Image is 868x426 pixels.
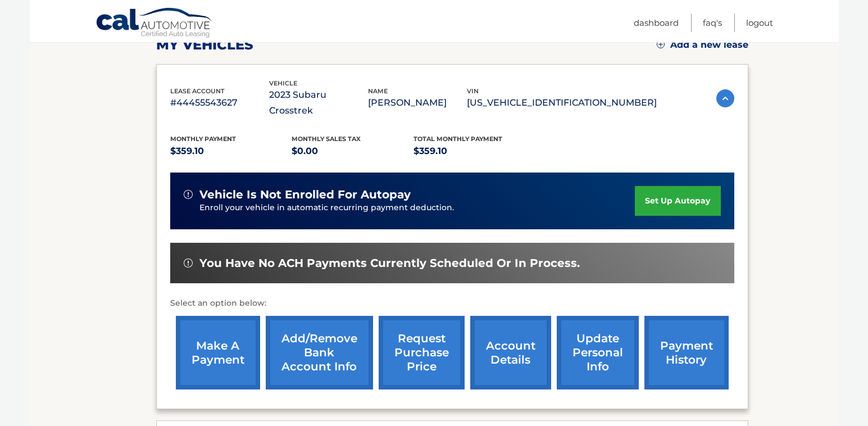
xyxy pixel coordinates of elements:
a: update personal info [557,316,639,389]
span: vehicle is not enrolled for autopay [199,188,411,202]
p: Select an option below: [170,297,734,310]
a: payment history [644,316,729,389]
p: $0.00 [292,143,413,159]
a: make a payment [176,316,260,389]
p: 2023 Subaru Crosstrek [269,87,368,119]
p: [PERSON_NAME] [368,95,467,111]
span: vehicle [269,79,297,87]
a: Dashboard [634,13,679,32]
p: Enroll your vehicle in automatic recurring payment deduction. [199,202,635,214]
span: vin [467,87,479,95]
img: alert-white.svg [184,190,193,199]
img: add.svg [657,40,665,48]
span: name [368,87,388,95]
img: alert-white.svg [184,259,193,268]
h2: my vehicles [156,37,253,53]
a: FAQ's [703,13,722,32]
a: set up autopay [635,186,720,216]
a: Add a new lease [657,39,748,51]
span: lease account [170,87,225,95]
a: Logout [746,13,773,32]
span: Monthly sales Tax [292,135,361,143]
span: You have no ACH payments currently scheduled or in process. [199,256,580,270]
img: accordion-active.svg [716,89,734,107]
a: account details [470,316,551,389]
p: $359.10 [170,143,292,159]
a: Add/Remove bank account info [266,316,373,389]
a: request purchase price [379,316,465,389]
a: Cal Automotive [96,7,213,40]
span: Monthly Payment [170,135,236,143]
p: $359.10 [413,143,535,159]
p: #44455543627 [170,95,269,111]
span: Total Monthly Payment [413,135,502,143]
p: [US_VEHICLE_IDENTIFICATION_NUMBER] [467,95,657,111]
